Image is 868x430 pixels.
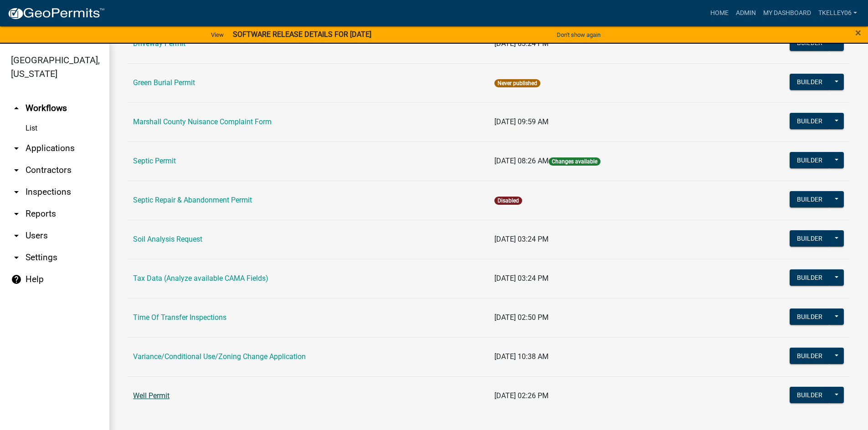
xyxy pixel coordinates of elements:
span: [DATE] 03:24 PM [494,235,549,243]
a: Green Burial Permit [133,78,195,87]
span: [DATE] 10:38 AM [494,352,549,361]
span: [DATE] 03:24 PM [494,274,549,283]
button: Builder [790,74,830,90]
a: Well Permit [133,391,169,400]
a: Time Of Transfer Inspections [133,313,226,322]
a: Tkelley06 [815,5,861,22]
strong: SOFTWARE RELEASE DETAILS FOR [DATE] [233,30,371,39]
button: Builder [790,35,830,51]
button: Don't show again [553,27,604,42]
button: Builder [790,309,830,325]
a: Marshall County Nuisance Complaint Form [133,117,272,126]
span: [DATE] 02:50 PM [494,313,549,322]
button: Builder [790,230,830,247]
i: arrow_drop_down [11,187,22,197]
span: × [855,26,861,39]
a: Septic Repair & Abandonment Permit [133,196,252,204]
button: Builder [790,191,830,207]
span: Changes available [549,157,601,166]
a: Tax Data (Analyze available CAMA Fields) [133,274,268,283]
i: arrow_drop_down [11,252,22,263]
span: [DATE] 09:59 AM [494,117,549,126]
span: [DATE] 02:26 PM [494,391,549,400]
span: [DATE] 08:26 AM [494,157,549,165]
button: Close [855,27,861,38]
i: arrow_drop_down [11,143,22,154]
i: arrow_drop_up [11,103,22,114]
a: View [207,27,227,42]
span: Never published [494,79,540,87]
a: Home [707,5,732,22]
i: arrow_drop_down [11,230,22,241]
button: Builder [790,387,830,403]
button: Builder [790,269,830,286]
a: Admin [732,5,760,22]
i: help [11,274,22,285]
button: Builder [790,348,830,364]
i: arrow_drop_down [11,165,22,176]
a: Soil Analysis Request [133,235,202,243]
a: Variance/Conditional Use/Zoning Change Application [133,352,306,361]
i: arrow_drop_down [11,208,22,219]
button: Builder [790,152,830,168]
button: Builder [790,113,830,129]
span: Disabled [494,197,522,205]
a: Septic Permit [133,157,176,165]
a: My Dashboard [760,5,815,22]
